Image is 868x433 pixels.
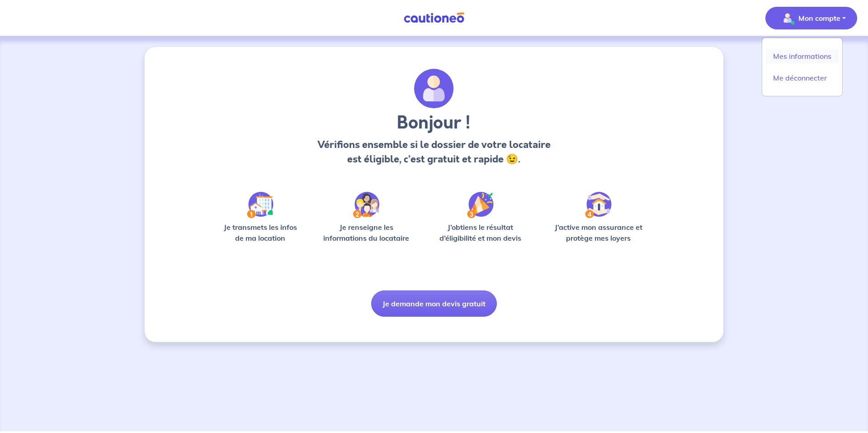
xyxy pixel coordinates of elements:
[546,222,651,243] p: J’active mon assurance et protège mes loyers
[400,12,468,24] img: Cautioneo
[371,290,497,317] button: Je demande mon devis gratuit
[585,192,612,218] img: /static/bfff1cf634d835d9112899e6a3df1a5d/Step-4.svg
[429,222,532,243] p: J’obtiens le résultat d’éligibilité et mon devis
[798,13,840,24] p: Mon compte
[247,192,274,218] img: /static/90a569abe86eec82015bcaae536bd8e6/Step-1.svg
[766,49,839,63] a: Mes informations
[318,222,415,243] p: Je renseigne les informations du locataire
[780,11,795,25] img: illu_account_valid_menu.svg
[766,71,839,85] a: Me déconnecter
[414,69,454,109] img: archivate
[353,192,379,218] img: /static/c0a346edaed446bb123850d2d04ad552/Step-2.svg
[217,222,303,243] p: Je transmets les infos de ma location
[765,7,857,29] button: illu_account_valid_menu.svgMon compte
[315,138,553,167] p: Vérifions ensemble si le dossier de votre locataire est éligible, c’est gratuit et rapide 😉.
[467,192,494,218] img: /static/f3e743aab9439237c3e2196e4328bba9/Step-3.svg
[762,38,843,96] div: illu_account_valid_menu.svgMon compte
[315,112,553,134] h3: Bonjour !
